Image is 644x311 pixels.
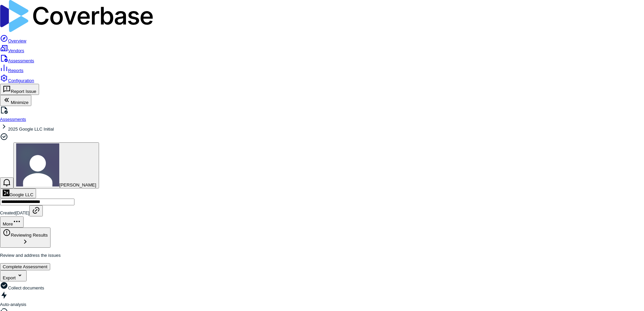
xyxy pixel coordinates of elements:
img: Kourtney Shields avatar [16,143,59,186]
span: Collect documents [8,285,44,290]
span: 2025 Google LLC Initial [8,127,54,132]
img: https://x.company/projects/bellwether/ [3,189,9,196]
span: [PERSON_NAME] [59,182,96,187]
span: Google LLC [9,192,33,197]
div: Reviewing Results [3,229,48,238]
button: Copy link [29,205,43,216]
button: Kourtney Shields avatar[PERSON_NAME] [13,142,99,188]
